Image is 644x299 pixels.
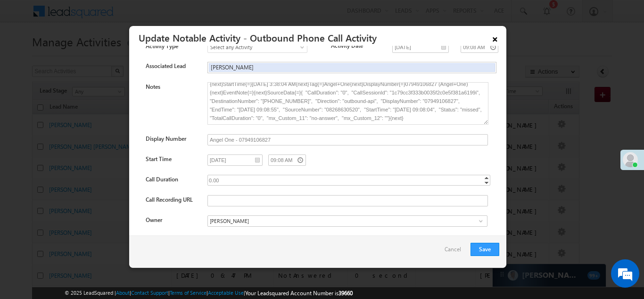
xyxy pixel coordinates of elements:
[331,42,383,50] label: Activity Date
[207,215,487,227] input: Type to Search
[146,83,160,90] label: Notes
[128,232,171,245] em: Start Chat
[116,290,130,296] a: About
[339,290,353,297] span: 39660
[146,176,178,183] label: Call Duration
[131,290,168,296] a: Contact Support
[211,64,471,71] span: [PERSON_NAME]
[283,216,295,226] a: Show All Items
[245,290,353,297] span: Your Leadsquared Account Number is
[208,43,297,51] span: Select any Activity
[65,289,353,298] span: © 2025 LeadSquared | | | | |
[146,42,198,51] label: Activity Type
[207,42,307,53] a: Select any Activity
[146,62,198,70] label: Associated Lead
[146,196,193,203] label: Call Recording URL
[487,29,503,46] a: ×
[49,50,158,62] div: Chat with us now
[207,175,487,186] div: 0.00
[146,216,162,223] label: Owner
[146,135,186,142] label: Display Number
[445,243,466,261] a: Cancel
[146,155,172,162] label: Start Time
[471,243,499,256] button: Save
[208,290,244,296] a: Acceptable Use
[12,87,172,224] textarea: Type your message and hit 'Enter'
[139,31,377,44] a: Update Notable Activity - Outbound Phone Call Activity
[155,5,177,27] div: Minimize live chat window
[16,50,40,62] img: d_60004797649_company_0_60004797649
[170,290,206,296] a: Terms of Service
